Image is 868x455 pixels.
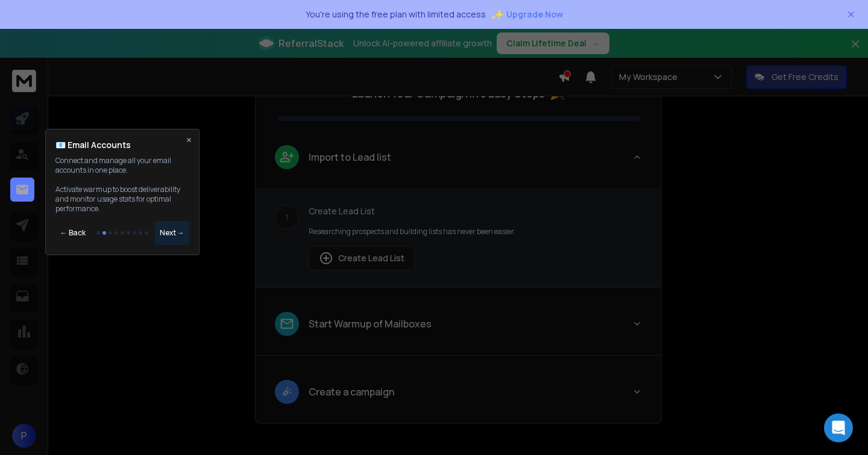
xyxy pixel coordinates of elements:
[279,316,295,332] img: lead
[824,413,853,442] div: Open Intercom Messenger
[319,251,333,265] img: lead
[55,156,189,214] p: Connect and manage all your email accounts in one place. Activate warmup to boost deliverability ...
[12,424,36,448] button: P
[279,384,295,399] img: lead
[591,37,600,49] span: →
[506,8,563,20] span: Upgrade Now
[746,65,847,89] button: Get Free Credits
[353,37,492,49] p: Unlock AI-powered affiliate growth
[491,6,504,23] span: ✨
[309,227,642,237] p: Researching prospects and building lists has never been easier.
[256,135,661,188] button: leadImport to Lead list
[275,205,299,229] div: 1
[306,8,486,20] p: You're using the free plan with limited access
[497,32,609,54] button: Claim Lifetime Deal→
[256,188,661,287] div: leadImport to Lead list
[309,150,391,164] p: Import to Lead list
[155,221,189,245] button: Next →
[186,134,192,145] button: ×
[772,71,838,83] p: Get Free Credits
[491,2,563,26] button: ✨Upgrade Now
[278,36,344,51] span: ReferralStack
[55,139,131,151] h4: 📧 Email Accounts
[256,370,661,423] button: leadCreate a campaign
[279,149,295,164] img: lead
[256,302,661,355] button: leadStart Warmup of Mailboxes
[309,246,415,270] button: Create Lead List
[309,317,432,331] p: Start Warmup of Mailboxes
[848,36,863,65] button: Close banner
[309,205,642,217] p: Create Lead List
[619,71,682,83] p: My Workspace
[309,385,394,399] p: Create a campaign
[55,221,90,245] button: ← Back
